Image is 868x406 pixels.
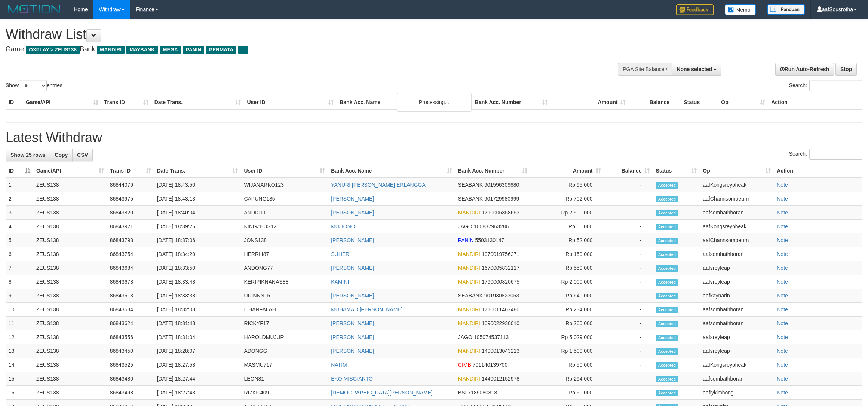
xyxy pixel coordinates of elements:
[604,303,653,317] td: -
[154,220,241,233] td: [DATE] 18:39:26
[604,372,653,386] td: -
[241,358,328,372] td: MASMU717
[331,223,355,229] a: MUJIONO
[6,178,33,192] td: 1
[458,265,480,271] span: MANDIRI
[718,95,768,109] th: Op
[530,372,604,386] td: Rp 294,000
[33,220,107,233] td: ZEUS138
[107,358,154,372] td: 86843525
[50,149,73,161] a: Copy
[530,178,604,192] td: Rp 95,000
[331,265,374,271] a: [PERSON_NAME]
[6,358,33,372] td: 14
[331,196,374,202] a: [PERSON_NAME]
[455,164,530,178] th: Bank Acc. Number: activate to sort column ascending
[777,223,788,229] a: Note
[604,220,653,233] td: -
[328,164,455,178] th: Bank Acc. Name: activate to sort column ascending
[6,27,571,42] h1: Withdraw List
[656,321,678,327] span: Accepted
[331,306,402,312] a: MUHAMAD [PERSON_NAME]
[154,317,241,330] td: [DATE] 18:31:43
[6,192,33,206] td: 2
[154,247,241,261] td: [DATE] 18:34:20
[331,210,374,216] a: [PERSON_NAME]
[458,334,472,340] span: JAGO
[154,275,241,289] td: [DATE] 18:33:48
[33,275,107,289] td: ZEUS138
[482,210,519,216] span: Copy 1710006858693 to clipboard
[160,46,181,54] span: MEGA
[331,237,374,243] a: [PERSON_NAME]
[206,46,236,54] span: PERMATA
[677,66,712,72] span: None selected
[604,206,653,220] td: -
[33,372,107,386] td: ZEUS138
[789,149,862,160] label: Search:
[656,279,678,286] span: Accepted
[397,93,472,112] div: Processing...
[482,320,519,326] span: Copy 1090022930010 to clipboard
[629,95,681,109] th: Balance
[107,206,154,220] td: 86843820
[107,261,154,275] td: 86843684
[777,348,788,354] a: Note
[700,164,774,178] th: Op: activate to sort column ascending
[241,289,328,303] td: UDINNN15
[331,279,349,285] a: KAMINI
[672,63,721,76] button: None selected
[458,237,474,243] span: PANIN
[604,275,653,289] td: -
[154,261,241,275] td: [DATE] 18:33:50
[33,164,107,178] th: Game/API: activate to sort column ascending
[107,386,154,400] td: 86843498
[530,164,604,178] th: Amount: activate to sort column ascending
[6,4,62,15] img: MOTION_logo.png
[458,279,480,285] span: MANDIRI
[26,46,80,54] span: OXPLAY > ZEUS138
[6,303,33,317] td: 10
[472,95,550,109] th: Bank Acc. Number
[241,220,328,233] td: KINGZEUS12
[241,164,328,178] th: User ID: activate to sort column ascending
[33,192,107,206] td: ZEUS138
[107,372,154,386] td: 86843480
[331,251,351,257] a: SUHERI
[458,196,483,202] span: SEABANK
[777,306,788,312] a: Note
[6,233,33,247] td: 5
[656,210,678,216] span: Accepted
[473,362,507,368] span: Copy 701140139700 to clipboard
[33,178,107,192] td: ZEUS138
[107,178,154,192] td: 86844079
[10,152,45,158] span: Show 25 rows
[700,358,774,372] td: aafKongsreypheak
[604,233,653,247] td: -
[700,372,774,386] td: aafsombathboran
[6,95,23,109] th: ID
[458,390,467,396] span: BSI
[107,330,154,344] td: 86843556
[331,334,374,340] a: [PERSON_NAME]
[604,261,653,275] td: -
[767,4,805,15] img: panduan.png
[241,386,328,400] td: RIZKI0409
[656,293,678,299] span: Accepted
[530,192,604,206] td: Rp 702,000
[777,334,788,340] a: Note
[700,206,774,220] td: aafsombathboran
[107,275,154,289] td: 86843678
[6,317,33,330] td: 11
[107,344,154,358] td: 86843450
[458,362,471,368] span: CIMB
[241,275,328,289] td: KERIPIKNANAS88
[530,206,604,220] td: Rp 2,500,000
[107,247,154,261] td: 86843754
[6,220,33,233] td: 4
[238,46,248,54] span: ...
[331,376,373,382] a: EKO MISGIANTO
[656,307,678,313] span: Accepted
[33,289,107,303] td: ZEUS138
[777,376,788,382] a: Note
